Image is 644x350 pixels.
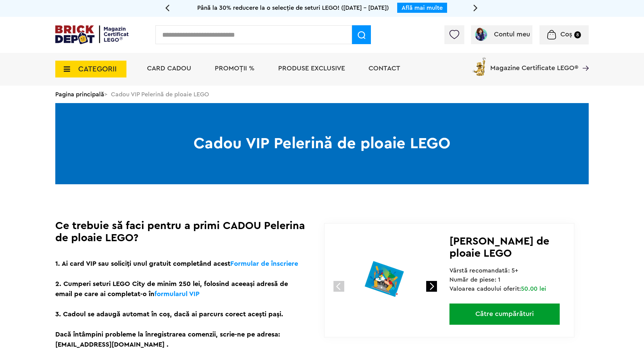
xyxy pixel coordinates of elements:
[147,65,191,72] a: Card Cadou
[278,65,345,72] a: Produse exclusive
[449,286,547,292] span: Valoarea cadoului oferit:
[55,91,104,97] a: Pagina principală
[494,31,530,38] span: Contul meu
[230,260,298,267] a: Formular de înscriere
[55,103,589,184] h1: Cadou VIP Pelerină de ploaie LEGO
[55,259,305,350] p: 1. Ai card VIP sau soliciți unul gratuit completând acest 2. Cumperi seturi LEGO City de minim 25...
[474,31,530,38] a: Contul meu
[578,56,589,63] a: Magazine Certificate LEGO®
[449,236,549,259] span: [PERSON_NAME] de ploaie LEGO
[449,304,560,325] a: Către cumpărături
[560,31,572,38] span: Coș
[55,220,305,244] h1: Ce trebuie să faci pentru a primi CADOU Pelerina de ploaie LEGO?
[402,5,443,11] a: Află mai multe
[574,31,581,38] small: 8
[197,5,389,11] span: Până la 30% reducere la o selecție de seturi LEGO! ([DATE] - [DATE])
[154,291,200,297] a: formularul VIP
[490,56,578,71] span: Magazine Certificate LEGO®
[449,267,519,274] span: Vârstă recomandată: 5+
[55,86,589,103] div: > Cadou VIP Pelerină de ploaie LEGO
[340,236,430,326] img: 109894-cadou-lego-2.jpg
[449,277,501,283] span: Număr de piese: 1
[215,65,255,72] a: PROMOȚII %
[369,65,400,72] a: Contact
[78,65,117,73] span: CATEGORII
[521,286,546,292] span: 50.00 lei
